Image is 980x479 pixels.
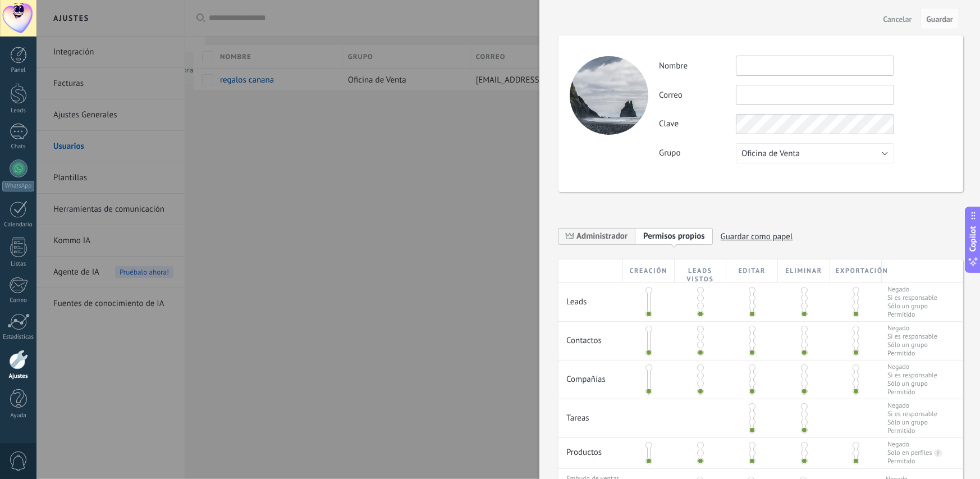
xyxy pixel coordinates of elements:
span: Permisos propios [643,231,705,241]
span: Sólo un grupo [887,341,937,349]
span: Si es responsable [887,294,937,302]
span: Sólo un grupo [887,302,937,311]
span: Sólo un grupo [887,380,937,388]
div: Correo [2,297,35,304]
img: tab_keywords_by_traffic_grey.svg [120,65,129,74]
span: Permitido [887,427,937,435]
div: Dominio: [DOMAIN_NAME] [29,29,126,38]
span: Añadir nueva función [635,227,713,245]
div: Palabras clave [132,66,178,74]
div: Chats [2,143,35,150]
span: Si es responsable [887,332,937,341]
div: Estadísticas [2,334,35,341]
div: Leads [2,107,35,115]
label: Clave [659,118,736,129]
span: Guardar [927,15,953,23]
span: Copilot [968,226,979,252]
span: Cancelar [883,15,912,23]
div: Calendario [2,221,35,229]
div: Productos [558,438,623,463]
span: Administrador [576,231,628,241]
div: WhatsApp [2,181,34,191]
span: Negado [887,285,937,294]
div: Editar [726,259,778,282]
div: Solo en perfiles [887,449,932,457]
label: Nombre [659,61,736,71]
div: Exportación [830,259,882,282]
div: Ayuda [2,412,35,419]
div: Contactos [558,322,623,352]
div: Permitido [887,457,915,466]
div: Ajustes [2,373,35,380]
span: Permitido [887,388,937,396]
span: Negado [887,324,937,332]
span: Permitido [887,311,937,319]
div: Leads vistos [675,259,726,282]
span: Si es responsable [887,410,937,418]
span: Si es responsable [887,371,937,380]
img: logo_orange.svg [18,18,27,27]
div: Compañías [558,361,623,390]
img: website_grey.svg [18,29,27,38]
button: Guardar [921,8,959,29]
label: Grupo [659,148,736,158]
div: Tareas [558,399,623,429]
div: Dominio [59,66,86,74]
label: Correo [659,90,736,101]
div: Leads [558,283,623,313]
span: Negado [887,363,937,371]
img: tab_domain_overview_orange.svg [47,65,56,74]
div: Negado [887,440,909,449]
span: Administrador [558,227,635,245]
span: Negado [887,402,937,410]
div: Panel [2,67,35,74]
div: Listas [2,261,35,268]
button: Cancelar [879,10,917,28]
span: Oficina de Venta [741,148,800,159]
button: Oficina de Venta [736,143,894,163]
div: Creación [623,259,675,282]
span: Guardar como papel [721,228,793,245]
div: Eliminar [778,259,830,282]
div: ? [934,449,940,458]
span: Sólo un grupo [887,418,937,427]
span: Permitido [887,349,937,358]
div: v 4.0.25 [31,18,55,27]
